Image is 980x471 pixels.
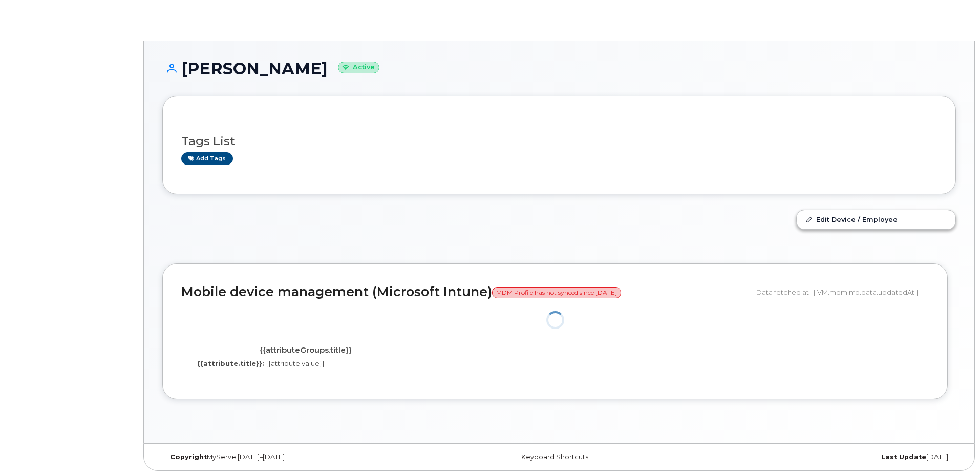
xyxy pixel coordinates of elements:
[162,59,956,77] h1: [PERSON_NAME]
[181,135,937,148] h3: Tags List
[181,285,749,299] h2: Mobile device management (Microsoft Intune)
[756,282,929,302] div: Data fetched at {{ VM.mdmInfo.data.updatedAt }}
[266,359,325,367] span: {{attribute.value}}
[492,287,621,298] span: MDM Profile has not synced since [DATE]
[881,453,926,461] strong: Last Update
[197,359,264,368] label: {{attribute.title}}:
[338,62,379,73] small: Active
[797,210,955,229] a: Edit Device / Employee
[162,453,427,461] div: MyServe [DATE]–[DATE]
[189,346,423,355] h4: {{attributeGroups.title}}
[691,453,956,461] div: [DATE]
[170,453,207,461] strong: Copyright
[521,453,588,461] a: Keyboard Shortcuts
[181,152,233,165] a: Add tags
